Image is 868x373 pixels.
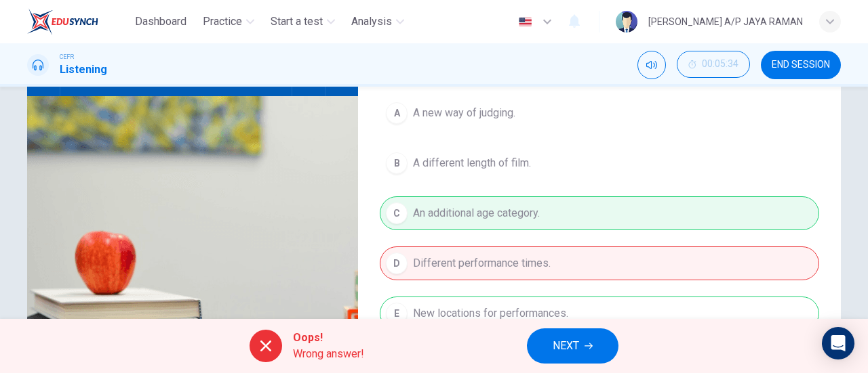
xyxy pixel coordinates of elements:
button: 00:05:34 [677,51,750,78]
a: EduSynch logo [27,8,130,35]
img: Profile picture [616,11,637,32]
button: END SESSION [761,51,841,79]
div: Open Intercom Messenger [822,327,854,359]
span: Wrong answer! [293,346,364,362]
span: Start a test [271,14,323,30]
img: en [517,17,534,27]
h1: Listening [60,62,107,78]
span: Practice [203,14,242,30]
button: Practice [197,9,260,34]
button: Analysis [346,9,410,34]
div: Mute [637,51,666,79]
span: 00:05:34 [702,59,738,70]
button: Dashboard [130,9,192,34]
button: Start a test [265,9,340,34]
div: Hide [677,51,750,79]
span: Oops! [293,330,364,346]
span: NEXT [553,336,579,355]
span: Analysis [351,14,392,30]
img: EduSynch logo [27,8,98,35]
span: CEFR [60,52,74,62]
span: Dashboard [135,14,186,30]
button: NEXT [527,328,618,364]
span: END SESSION [772,60,830,70]
div: [PERSON_NAME] A/P JAYA RAMAN [648,14,803,30]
